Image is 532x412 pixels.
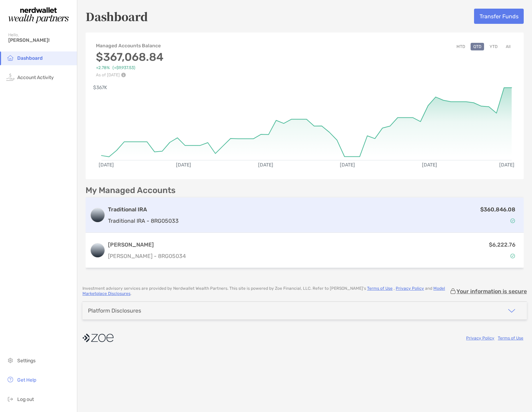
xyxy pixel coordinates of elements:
[340,162,355,168] text: [DATE]
[503,43,513,50] button: All
[510,218,515,223] img: Account Status icon
[6,375,14,384] img: get-help icon
[6,54,14,62] img: household icon
[108,205,179,214] h3: Traditional IRA
[6,356,14,364] img: settings icon
[8,37,73,43] span: [PERSON_NAME]!
[17,55,43,61] span: Dashboard
[8,3,69,28] img: Zoe Logo
[108,241,186,249] h3: [PERSON_NAME]
[396,286,424,291] a: Privacy Policy
[489,240,515,249] p: $6,222.76
[510,253,515,258] img: Account Status icon
[466,336,494,341] a: Privacy Policy
[112,65,135,70] span: ( +$9,937.53 )
[96,50,164,64] h3: $367,068.84
[258,162,273,168] text: [DATE]
[91,243,105,257] img: logo account
[422,162,437,168] text: [DATE]
[121,73,126,77] img: Performance Info
[17,377,36,383] span: Get Help
[176,162,191,168] text: [DATE]
[6,73,14,81] img: activity icon
[108,217,179,225] p: Traditional IRA - 8RG05033
[82,286,445,296] a: Model Marketplace Disclosures
[499,162,514,168] text: [DATE]
[487,43,500,50] button: YTD
[96,65,110,70] span: +2.78%
[471,43,484,50] button: QTD
[82,330,114,346] img: company logo
[367,286,393,291] a: Terms of Use
[96,73,164,77] p: As of [DATE]
[82,286,450,296] p: Investment advisory services are provided by Nerdwallet Wealth Partners . This site is powered by...
[508,307,516,315] img: icon arrow
[91,208,105,222] img: logo account
[6,395,14,403] img: logout icon
[108,252,186,260] p: [PERSON_NAME] - 8RG05034
[17,75,54,80] span: Account Activity
[88,307,141,314] div: Platform Disclosures
[454,43,468,50] button: MTD
[474,9,524,24] button: Transfer Funds
[96,43,164,49] h4: Managed Accounts Balance
[498,336,523,341] a: Terms of Use
[17,358,36,364] span: Settings
[17,396,34,402] span: Log out
[456,288,527,295] p: Your information is secure
[93,85,107,90] text: $367K
[480,205,515,214] p: $360,846.08
[99,162,114,168] text: [DATE]
[86,186,176,195] p: My Managed Accounts
[86,8,148,24] h5: Dashboard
